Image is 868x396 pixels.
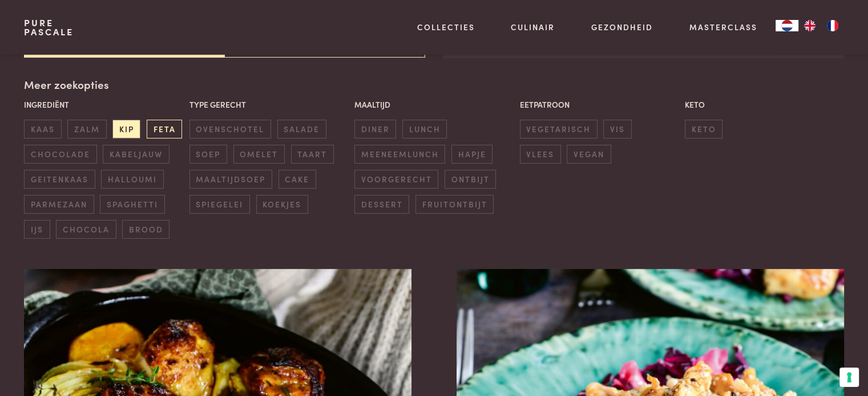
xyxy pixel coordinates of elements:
a: Masterclass [689,21,757,33]
span: zalm [67,120,106,138]
p: Type gerecht [189,99,349,111]
span: brood [122,220,169,239]
aside: Language selected: Nederlands [776,20,844,31]
span: maaltijdsoep [189,170,272,189]
span: soep [189,145,227,164]
span: taart [291,145,334,164]
p: Maaltijd [354,99,514,111]
span: omelet [233,145,285,164]
span: kabeljauw [103,145,169,164]
a: FR [821,20,844,31]
p: Eetpatroon [520,99,679,111]
p: Keto [685,99,844,111]
span: chocola [56,220,116,239]
span: vis [603,120,631,138]
span: voorgerecht [354,170,438,189]
span: vegetarisch [520,120,597,138]
span: koekjes [256,195,308,214]
span: halloumi [101,170,163,189]
span: meeneemlunch [354,145,445,164]
a: Culinair [511,21,555,33]
span: ovenschotel [189,120,271,138]
p: Ingrediënt [24,99,183,111]
a: NL [776,20,798,31]
span: diner [354,120,396,138]
span: kaas [24,120,61,138]
button: Uw voorkeuren voor toestemming voor trackingtechnologieën [839,368,859,387]
span: ontbijt [445,170,496,189]
span: spaghetti [100,195,164,214]
span: lunch [402,120,447,138]
span: fruitontbijt [415,195,494,214]
span: vegan [567,145,611,164]
span: feta [147,120,182,138]
a: EN [798,20,821,31]
a: Collecties [417,21,475,33]
span: keto [685,120,722,138]
a: PurePascale [24,18,74,36]
span: kip [112,120,140,138]
span: ijs [24,220,50,239]
span: geitenkaas [24,170,95,189]
span: hapje [451,145,492,164]
span: vlees [520,145,561,164]
span: cake [278,170,316,189]
a: Gezondheid [591,21,653,33]
ul: Language list [798,20,844,31]
div: Language [776,20,798,31]
span: salade [277,120,326,138]
span: dessert [354,195,409,214]
span: chocolade [24,145,96,164]
span: parmezaan [24,195,94,214]
span: spiegelei [189,195,250,214]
